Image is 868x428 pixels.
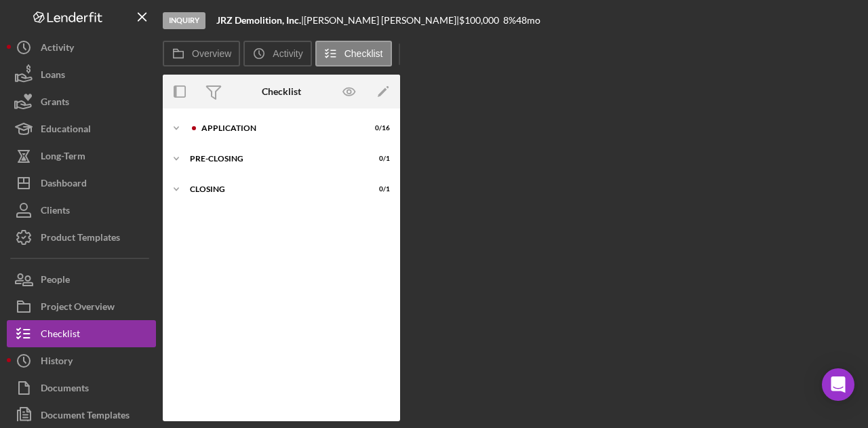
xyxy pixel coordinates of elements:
[273,48,302,59] label: Activity
[7,197,156,224] button: Clients
[41,115,91,146] div: Educational
[822,368,854,401] div: Open Intercom Messenger
[243,41,311,66] button: Activity
[41,170,87,200] div: Dashboard
[41,142,85,173] div: Long-Term
[503,15,516,26] div: 8 %
[41,224,120,254] div: Product Templates
[7,88,156,115] button: Grants
[304,15,459,26] div: [PERSON_NAME] [PERSON_NAME] |
[7,170,156,197] button: Dashboard
[41,197,70,227] div: Clients
[7,347,156,374] button: History
[41,347,73,378] div: History
[7,266,156,293] button: People
[7,374,156,402] button: Documents
[41,320,80,351] div: Checklist
[7,293,156,320] button: Project Overview
[366,124,390,132] div: 0 / 16
[344,48,383,59] label: Checklist
[41,88,69,119] div: Grants
[366,185,390,193] div: 0 / 1
[163,41,240,66] button: Overview
[7,115,156,142] button: Educational
[216,15,304,26] div: |
[41,266,70,296] div: People
[516,15,540,26] div: 48 mo
[41,374,89,405] div: Documents
[459,14,499,26] span: $100,000
[7,142,156,170] button: Long-Term
[41,61,65,92] div: Loans
[366,155,390,163] div: 0 / 1
[7,224,156,251] button: Product Templates
[201,124,356,132] div: Application
[216,14,301,26] b: JRZ Demolition, Inc.
[190,155,356,163] div: Pre-Closing
[7,34,156,61] button: Activity
[190,185,356,193] div: Closing
[7,320,156,347] button: Checklist
[262,86,301,97] div: Checklist
[41,293,115,324] div: Project Overview
[163,12,205,29] div: Inquiry
[7,61,156,88] button: Loans
[315,41,392,66] button: Checklist
[41,34,74,64] div: Activity
[192,48,231,59] label: Overview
